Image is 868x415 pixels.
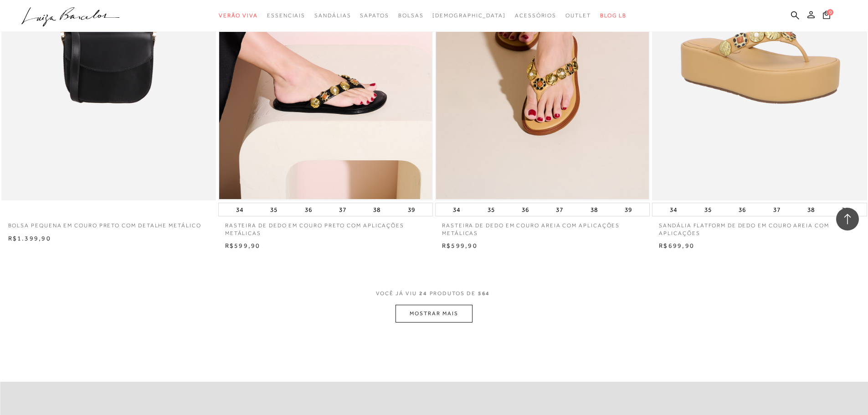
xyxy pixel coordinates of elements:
span: Bolsas [398,12,424,19]
span: Sandálias [314,12,351,19]
button: 34 [233,203,246,216]
a: BOLSA PEQUENA EM COURO PRETO COM DETALHE METÁLICO [1,216,216,230]
button: 35 [702,203,714,216]
button: 36 [302,203,315,216]
a: categoryNavScreenReaderText [219,7,258,24]
span: Sapatos [360,12,389,19]
a: categoryNavScreenReaderText [360,7,389,24]
button: 35 [267,203,280,216]
span: Outlet [565,12,591,19]
button: 36 [736,203,749,216]
span: R$599,90 [442,242,478,249]
span: BLOG LB [600,12,627,19]
a: SANDÁLIA FLATFORM DE DEDO EM COURO AREIA COM APLICAÇÕES [652,216,867,237]
button: 37 [770,203,783,216]
span: Verão Viva [219,12,258,19]
span: R$699,90 [659,242,694,249]
button: 39 [405,203,418,216]
button: 38 [588,203,601,216]
a: categoryNavScreenReaderText [515,7,556,24]
button: 35 [485,203,498,216]
button: 39 [622,203,635,216]
a: categoryNavScreenReaderText [267,7,305,24]
span: Acessórios [515,12,556,19]
a: RASTEIRA DE DEDO EM COURO AREIA COM APLICAÇÕES METÁLICAS [435,216,650,237]
button: 37 [336,203,349,216]
span: Essenciais [267,12,305,19]
span: 0 [827,9,833,15]
a: RASTEIRA DE DEDO EM COURO PRETO COM APLICAÇÕES METÁLICAS [218,216,433,237]
button: 39 [839,203,852,216]
span: [DEMOGRAPHIC_DATA] [432,12,506,19]
span: R$599,90 [225,242,261,249]
a: noSubCategoriesText [432,7,506,24]
a: categoryNavScreenReaderText [565,7,591,24]
span: 564 [478,290,490,297]
button: 38 [370,203,383,216]
a: categoryNavScreenReaderText [314,7,351,24]
button: 34 [667,203,680,216]
button: MOSTRAR MAIS [395,305,472,323]
button: 36 [519,203,532,216]
a: BLOG LB [600,7,627,24]
button: 34 [450,203,463,216]
span: VOCÊ JÁ VIU PRODUTOS DE [376,290,493,297]
button: 0 [820,10,833,22]
button: 38 [805,203,817,216]
a: categoryNavScreenReaderText [398,7,424,24]
span: 24 [419,290,427,297]
button: 37 [553,203,566,216]
span: R$1.399,90 [8,235,51,242]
